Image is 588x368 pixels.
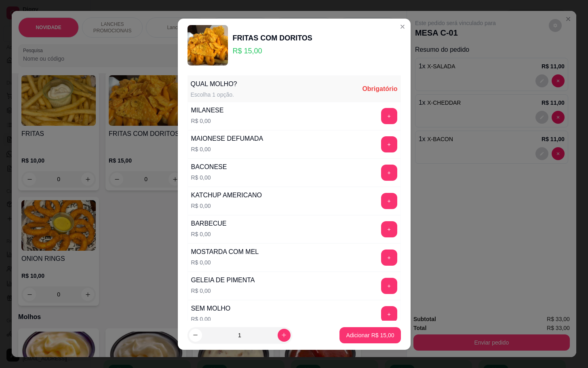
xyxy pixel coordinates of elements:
div: GELEIA DE PIMENTA [191,275,255,285]
button: increase-product-quantity [278,329,291,342]
p: R$ 0,00 [191,117,224,125]
button: Close [396,20,409,33]
p: Adicionar R$ 15,00 [346,331,394,339]
button: add [381,108,397,124]
div: Escolha 1 opção. [191,91,237,99]
p: R$ 0,00 [191,173,227,182]
p: R$ 15,00 [233,45,312,57]
button: add [381,193,397,209]
div: BARBECUE [191,219,227,228]
div: MOSTARDA COM MEL [191,247,259,257]
div: BACONESE [191,162,227,172]
div: SEM MOLHO [191,304,231,313]
p: R$ 0,00 [191,145,263,153]
div: KATCHUP AMERICANO [191,190,262,200]
button: add [381,165,397,181]
button: add [381,278,397,294]
div: QUAL MOLHO? [191,79,237,89]
button: decrease-product-quantity [189,329,202,342]
button: add [381,136,397,152]
p: R$ 0,00 [191,287,255,295]
button: add [381,306,397,322]
button: add [381,250,397,266]
p: R$ 0,00 [191,258,259,266]
img: product-image [188,25,228,66]
button: Adicionar R$ 15,00 [339,327,400,343]
p: R$ 0,00 [191,202,262,210]
p: R$ 0,00 [191,230,227,238]
button: add [381,221,397,237]
div: MILANESE [191,106,224,115]
div: FRITAS COM DORITOS [233,32,312,44]
div: Obrigatório [362,84,397,94]
div: MAIONESE DEFUMADA [191,134,263,144]
p: R$ 0,00 [191,315,231,323]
